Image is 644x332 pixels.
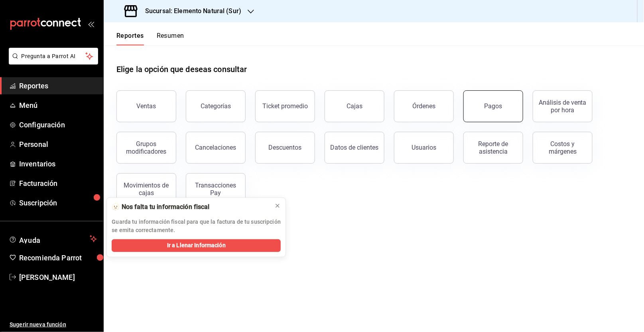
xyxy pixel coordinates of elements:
[325,90,384,122] button: Cajas
[139,6,241,16] h3: Sucursal: Elemento Natural (Sur)
[19,158,97,169] span: Inventarios
[122,182,171,197] div: Movimientos de cajas
[19,272,97,283] span: [PERSON_NAME]
[19,197,97,208] span: Suscripción
[538,140,587,155] div: Costos y márgenes
[538,99,587,114] div: Análisis de venta por hora
[116,132,176,164] button: Grupos modificadores
[255,90,315,122] button: Ticket promedio
[116,63,247,75] h1: Elige la opción que deseas consultar
[112,218,281,234] p: Guarda tu información fiscal para que la factura de tu suscripción se emita correctamente.
[6,58,98,66] a: Pregunta a Parrot AI
[88,21,94,27] button: open_drawer_menu
[331,144,379,151] div: Datos de clientes
[201,102,231,110] div: Categorías
[19,178,97,189] span: Facturación
[116,173,176,205] button: Movimientos de cajas
[19,139,97,150] span: Personal
[412,102,435,110] div: Órdenes
[19,234,87,244] span: Ayuda
[19,80,97,91] span: Reportes
[137,102,156,110] div: Ventas
[463,90,523,122] button: Pagos
[533,90,593,122] button: Análisis de venta por hora
[112,239,281,252] button: Ir a Llenar Información
[394,90,454,122] button: Órdenes
[19,119,97,130] span: Configuración
[186,132,246,164] button: Cancelaciones
[484,102,502,110] div: Pagos
[191,182,240,197] div: Transacciones Pay
[463,132,523,164] button: Reporte de asistencia
[469,140,518,155] div: Reporte de asistencia
[116,32,184,45] div: navigation tabs
[394,132,454,164] button: Usuarios
[10,320,97,329] span: Sugerir nueva función
[269,144,302,151] div: Descuentos
[533,132,593,164] button: Costos y márgenes
[186,173,246,205] button: Transacciones Pay
[347,102,362,110] div: Cajas
[19,252,97,263] span: Recomienda Parrot
[255,132,315,164] button: Descuentos
[157,32,184,45] button: Resumen
[112,203,268,211] div: 🫥 Nos falta tu información fiscal
[186,90,246,122] button: Categorías
[22,52,86,61] span: Pregunta a Parrot AI
[116,90,176,122] button: Ventas
[262,102,308,110] div: Ticket promedio
[9,48,98,64] button: Pregunta a Parrot AI
[19,100,97,111] span: Menú
[325,132,384,164] button: Datos de clientes
[195,144,236,151] div: Cancelaciones
[412,144,436,151] div: Usuarios
[167,241,226,250] span: Ir a Llenar Información
[122,140,171,155] div: Grupos modificadores
[116,32,144,45] button: Reportes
